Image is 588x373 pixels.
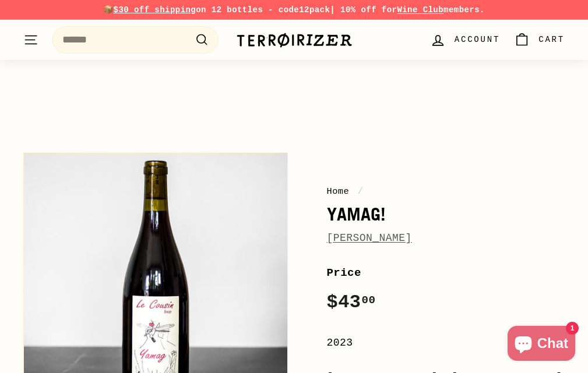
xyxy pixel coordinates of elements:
span: Account [455,33,500,46]
strong: 12pack [299,5,330,15]
span: Cart [538,33,565,46]
nav: breadcrumbs [327,184,565,198]
a: Home [327,186,350,197]
a: Account [423,23,507,57]
a: Cart [507,23,572,57]
span: / [355,186,367,197]
span: $30 off shipping [114,5,196,15]
h1: Yamag! [327,204,565,224]
a: [PERSON_NAME] [327,232,412,244]
p: 📦 on 12 bottles - code | 10% off for members. [23,3,565,16]
inbox-online-store-chat: Shopify online store chat [504,326,579,364]
sup: 00 [361,294,375,307]
span: $43 [327,292,376,313]
a: Wine Club [397,5,443,15]
div: 2023 [327,335,565,351]
label: Price [327,264,565,282]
